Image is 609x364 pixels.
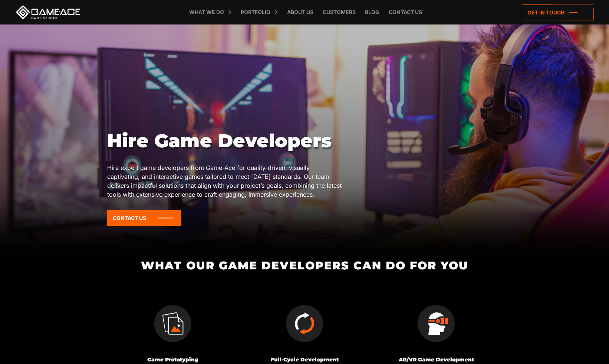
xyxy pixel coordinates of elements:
p: Hire expert game developers from Game-Ace for quality-driven, visually captivating, and interacti... [107,163,344,199]
img: Full-Сycle Development [286,305,323,342]
img: AR/VR Game Development [418,305,455,342]
a: Get in touch [522,4,594,20]
h2: What Our Game Developers Can Do for You [107,259,502,272]
a: Contact Us [107,210,181,226]
h1: Hire Game Developers [107,130,344,152]
img: Game Prototyping [154,305,191,342]
h3: Full-Сycle Development [241,357,368,363]
h3: Game Prototyping [110,357,236,363]
h3: AR/VR Game Development [373,357,499,363]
